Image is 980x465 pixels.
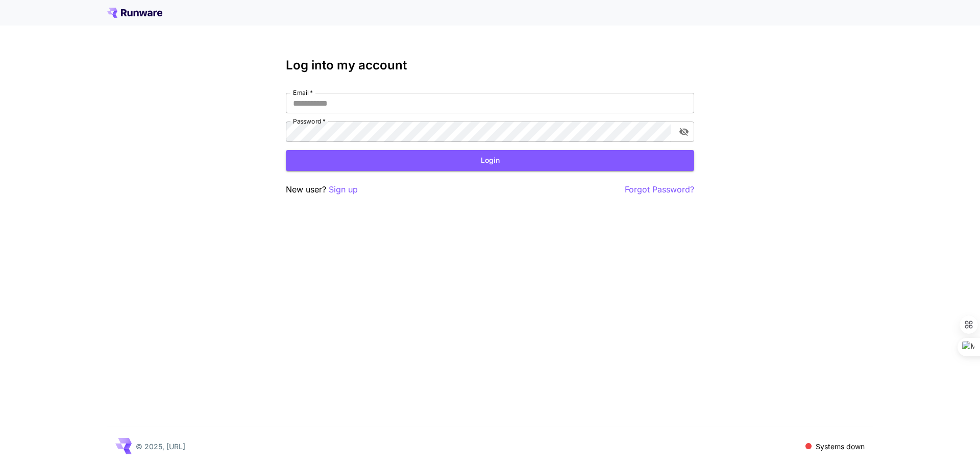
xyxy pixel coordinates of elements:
[675,123,693,141] button: toggle password visibility
[286,183,358,196] p: New user?
[816,441,865,452] p: Systems down
[286,58,694,72] h3: Log into my account
[293,88,313,97] label: Email
[293,117,326,126] label: Password
[625,183,694,196] button: Forgot Password?
[329,183,358,196] button: Sign up
[136,441,185,452] p: © 2025, [URL]
[286,150,694,171] button: Login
